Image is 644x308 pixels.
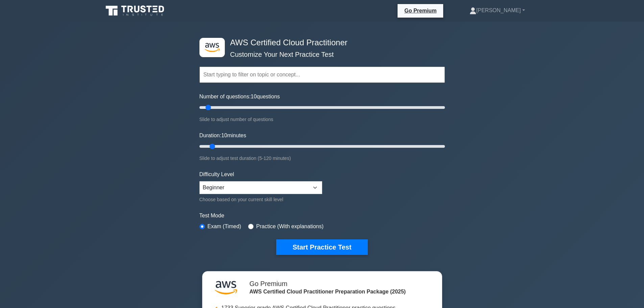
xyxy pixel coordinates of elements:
[400,6,440,15] a: Go Premium
[199,195,322,204] div: Choose based on your current skill level
[221,133,227,138] span: 10
[256,222,324,231] label: Practice (With explanations)
[453,4,541,17] a: [PERSON_NAME]
[199,115,445,123] div: Slide to adjust number of questions
[199,93,280,101] label: Number of questions: questions
[199,132,246,140] label: Duration: minutes
[208,222,241,231] label: Exam (Timed)
[199,170,234,179] label: Difficulty Level
[276,239,367,255] button: Start Practice Test
[228,38,412,48] h4: AWS Certified Cloud Practitioner
[251,94,257,99] span: 10
[199,154,445,162] div: Slide to adjust test duration (5-120 minutes)
[199,67,445,83] input: Start typing to filter on topic or concept...
[199,212,445,220] label: Test Mode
